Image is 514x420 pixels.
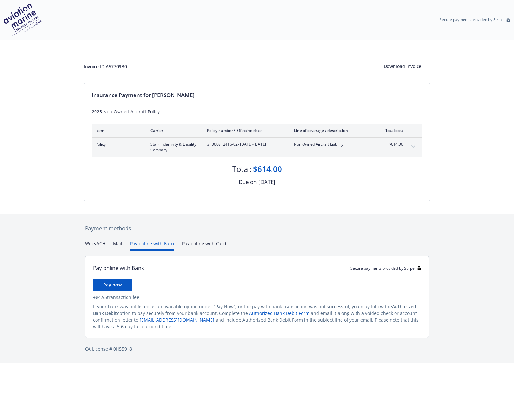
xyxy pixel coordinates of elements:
[249,310,310,316] a: Authorized Bank Debit Form
[350,265,421,271] div: Secure payments provided by Stripe
[239,178,257,186] div: Due on
[379,141,403,147] span: $614.00
[294,141,369,147] span: Non Owned Aircraft Liability
[93,264,144,272] div: Pay online with Bank
[207,141,284,147] span: #1000312416-02 - [DATE]-[DATE]
[258,178,275,186] div: [DATE]
[96,141,140,147] span: Policy
[92,91,422,99] div: Insurance Payment for [PERSON_NAME]
[85,224,429,233] div: Payment methods
[150,128,197,133] div: Carrier
[92,108,422,115] div: 2025 Non-Owned Aircraft Policy
[374,60,430,73] div: Download Invoice
[85,346,429,352] div: CA License # 0H55918
[93,279,132,291] button: Pay now
[93,303,416,316] span: Authorized Bank Debit
[93,303,421,330] div: If your bank was not listed as an available option under "Pay Now", or the pay with bank transact...
[207,128,284,133] div: Policy number / Effective date
[379,128,403,133] div: Total cost
[103,282,122,288] span: Pay now
[85,240,105,251] button: Wire/ACH
[232,164,252,174] div: Total:
[440,17,504,22] p: Secure payments provided by Stripe
[130,240,174,251] button: Pay online with Bank
[140,317,214,323] a: [EMAIL_ADDRESS][DOMAIN_NAME]
[150,141,197,153] span: Starr Indemnity & Liability Company
[294,128,369,133] div: Line of coverage / description
[93,294,421,301] div: + $4.95 transaction fee
[92,138,422,157] div: PolicyStarr Indemnity & Liability Company#1000312416-02- [DATE]-[DATE]Non Owned Aircraft Liabilit...
[182,240,226,251] button: Pay online with Card
[84,63,127,70] div: Invoice ID: A57709B0
[374,60,430,73] button: Download Invoice
[96,128,140,133] div: Item
[113,240,122,251] button: Mail
[408,141,418,152] button: expand content
[253,164,282,174] div: $614.00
